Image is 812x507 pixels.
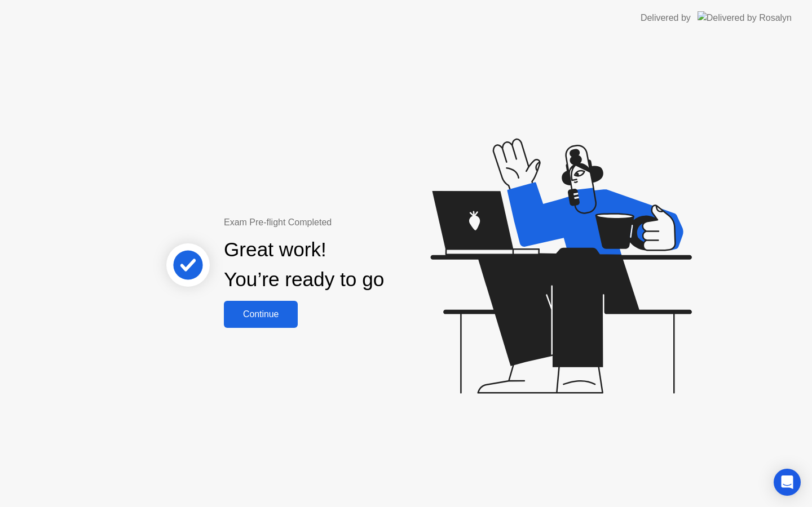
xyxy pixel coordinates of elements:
div: Open Intercom Messenger [774,469,801,496]
div: Delivered by [641,11,691,25]
div: Exam Pre-flight Completed [224,216,457,229]
div: Great work! You’re ready to go [224,235,384,295]
div: Continue [227,309,294,319]
button: Continue [224,301,298,328]
img: Delivered by Rosalyn [698,11,792,24]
